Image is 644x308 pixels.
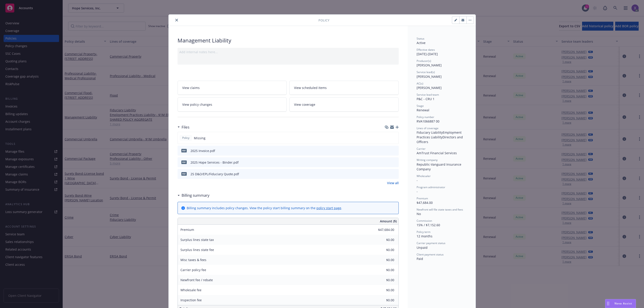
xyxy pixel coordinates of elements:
[417,86,442,90] span: [PERSON_NAME]
[417,74,442,79] span: [PERSON_NAME]
[289,97,399,112] a: View coverage
[417,115,434,119] span: Policy number
[191,148,215,153] div: 2025 Invoice.pdf
[386,148,389,153] button: download file
[417,104,424,108] span: Stage
[180,228,194,232] span: Premium
[417,208,463,211] span: Newfront will file state taxes and fees
[368,257,397,263] input: 0.00
[178,192,210,198] div: Billing summary
[605,299,636,308] button: Nova Assist
[182,85,200,90] span: View claims
[417,93,439,97] span: Service lead team
[417,196,428,200] span: Premium
[417,41,426,45] span: Active
[289,81,399,95] a: View scheduled items
[191,160,239,165] div: 2025 Hope Services - Binder.pdf
[417,37,424,40] span: Status
[368,226,397,233] input: 0.00
[417,219,432,223] span: Commission
[417,241,445,245] span: Carrier payment status
[178,81,287,95] a: View claims
[417,135,464,144] span: Directors and Officers
[417,189,418,194] span: -
[180,268,206,272] span: Carrier policy fee
[316,206,341,210] a: policy start page
[386,172,389,176] button: download file
[368,236,397,243] input: 0.00
[187,206,342,210] div: Billing summary includes policy changes. View the policy start billing summary on the .
[417,70,435,74] span: Service lead(s)
[417,245,428,250] span: Unpaid
[181,149,187,152] span: pdf
[614,302,632,305] span: Nova Assist
[368,277,397,283] input: 0.00
[417,63,442,67] span: [PERSON_NAME]
[417,126,439,130] span: Lines of coverage
[180,238,214,242] span: Surplus lines state tax
[181,136,190,140] span: Policy
[194,136,205,140] span: Missing
[417,178,418,182] span: -
[417,48,467,56] div: [DATE] - [DATE]
[380,219,397,224] span: Amount ($)
[417,151,457,155] span: AmTrust Financial Services
[417,48,435,52] span: Effective dates
[318,18,329,23] span: Policy
[417,59,431,63] span: Producer(s)
[180,298,202,302] span: Inspection fee
[417,234,432,238] span: 12 months
[393,148,397,153] button: preview file
[180,278,213,282] span: Newfront fee / rebate
[417,82,423,85] span: AC(s)
[417,130,462,139] span: Employment Practices Liability
[294,85,327,90] span: View scheduled items
[417,200,433,205] span: $47,684.00
[417,162,462,171] span: Republic-Vanguard Insurance Company
[179,50,397,54] div: Add internal notes here...
[182,102,212,107] span: View policy changes
[178,37,399,44] div: Management Liability
[180,288,201,292] span: Wholesale fee
[417,158,438,162] span: Writing company
[178,124,189,130] div: Files
[368,247,397,253] input: 0.00
[368,287,397,293] input: 0.00
[191,172,239,176] div: 25 D&O/EPL/Fiduciary Quote.pdf
[417,97,434,101] span: P&C - CRU 1
[368,267,397,273] input: 0.00
[174,17,179,23] button: close
[417,223,440,227] span: 15% / $7,152.60
[182,124,189,130] h3: Files
[181,172,187,175] span: pdf
[417,230,430,234] span: Policy term
[178,97,287,112] a: View policy changes
[417,174,431,178] span: Wholesaler
[417,257,423,261] span: Paid
[393,172,397,176] button: preview file
[181,160,187,164] span: pdf
[180,248,214,252] span: Surplus lines state fee
[387,181,399,185] a: View all
[182,192,210,198] h3: Billing summary
[368,297,397,304] input: 0.00
[417,147,426,151] span: Carrier
[386,160,389,165] button: download file
[294,102,315,107] span: View coverage
[393,160,397,165] button: preview file
[417,108,429,112] span: Renewal
[417,212,421,216] span: No
[180,258,206,262] span: Misc taxes & fees
[417,185,445,189] span: Program administrator
[417,119,439,123] span: RVA1066887 00
[417,130,443,135] span: Fiduciary Liability
[417,253,444,256] span: Client payment status
[605,299,611,308] div: Drag to move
